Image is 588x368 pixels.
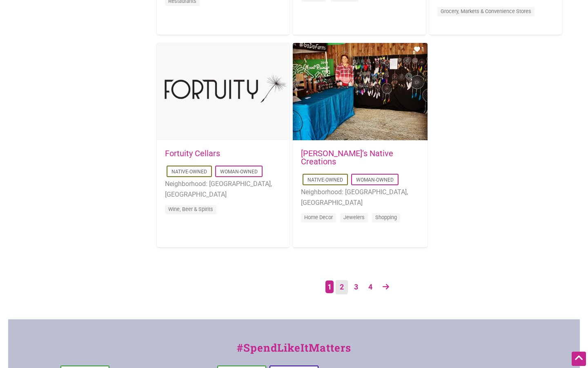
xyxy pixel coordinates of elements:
a: Jewelers [343,214,365,220]
a: Wine, Beer & Spirits [168,206,213,212]
a: Home Decor [304,214,333,220]
span: Page 1 [325,280,334,293]
a: Native-Owned [307,177,343,183]
a: Page 2 [336,280,348,294]
a: Page 3 [350,280,362,294]
a: Shopping [375,214,397,220]
a: [PERSON_NAME]’s Native Creations [301,148,393,166]
div: Scroll Back to Top [572,352,586,366]
li: Neighborhood: [GEOGRAPHIC_DATA], [GEOGRAPHIC_DATA] [301,187,419,208]
div: #SpendLikeItMatters [8,340,580,364]
a: Native-Owned [171,169,207,175]
a: Fortuity Cellars [165,148,220,158]
a: Page 4 [364,280,376,294]
a: Grocery, Markets & Convenience Stores [441,8,531,14]
a: Woman-Owned [220,169,258,175]
a: Woman-Owned [356,177,394,183]
li: Neighborhood: [GEOGRAPHIC_DATA], [GEOGRAPHIC_DATA] [165,179,281,200]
